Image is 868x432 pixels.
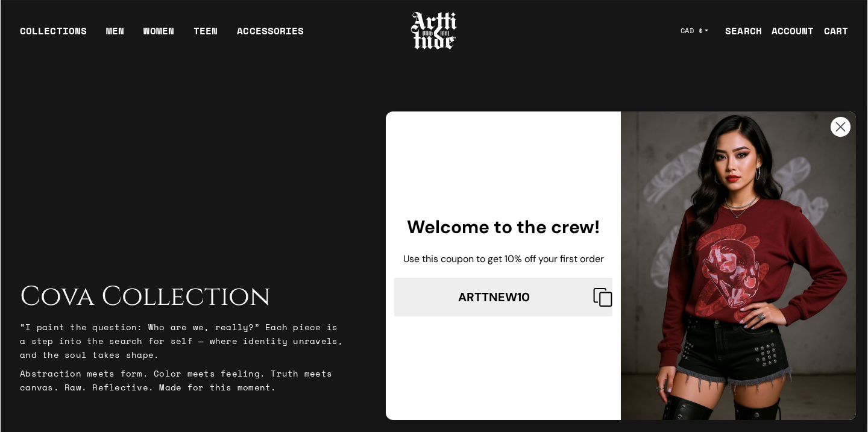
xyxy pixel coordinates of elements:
a: TEEN [193,23,218,48]
a: MEN [106,23,124,48]
div: ARTTNEW10 [404,289,583,305]
span: Welcome to the crew! [407,215,600,239]
img: Arttitude [410,10,458,51]
div: CART [824,23,848,38]
a: WOMEN [143,23,174,48]
p: Abstraction meets form. Color meets feeling. Truth meets canvas. Raw. Reflective. Made for this m... [20,366,345,394]
span: Use this coupon to get 10% off your first order [403,252,604,265]
div: COLLECTIONS [20,23,87,48]
ul: Main navigation [10,23,313,48]
a: ACCOUNT [762,19,814,43]
div: ACCESSORIES [237,23,304,48]
img: f744d721-fcae-489a-a5d9-48ec00eebbcf.jpeg [621,111,856,420]
p: “I paint the question: Who are we, really?” Each piece is a step into the search for self — where... [20,320,345,362]
h2: Cova Collection [20,281,345,313]
a: Open cart [814,19,848,43]
button: Close dialog [830,116,851,137]
button: CAD $ [673,17,716,44]
div: FLYOUT Form [374,99,868,432]
span: CAD $ [681,26,703,36]
a: SEARCH [715,19,762,43]
button: Copy coupon code [394,278,612,316]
